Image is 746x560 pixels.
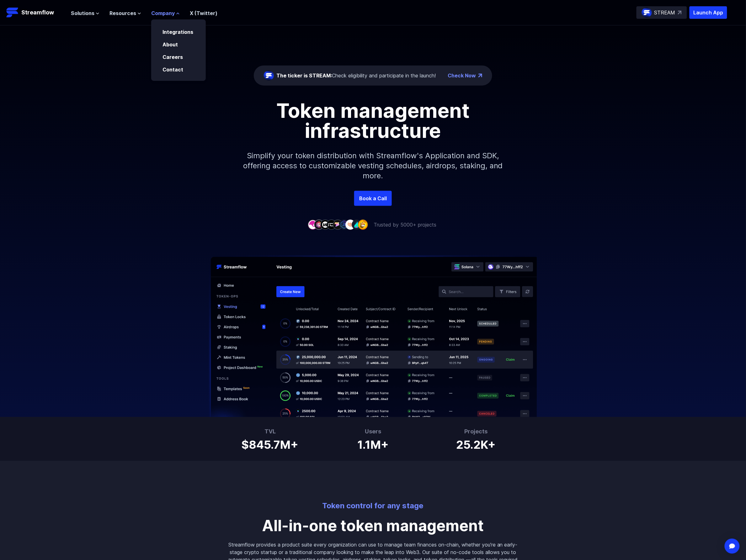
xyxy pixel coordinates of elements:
[333,220,343,229] img: company-5
[109,9,141,17] button: Resources
[163,66,183,73] a: Contact
[678,11,682,14] img: top-right-arrow.svg
[314,220,324,229] img: company-2
[690,6,727,19] button: Launch App
[151,9,175,17] span: Company
[276,72,436,79] div: Check eligibility and participate in the launch!
[374,221,436,228] p: Trusted by 5000+ projects
[456,436,496,451] h1: 25.2K+
[456,427,496,436] h3: Projects
[320,220,330,229] img: company-3
[478,74,482,77] img: top-right-arrow.png
[637,6,687,19] a: STREAM
[264,71,274,81] img: streamflow-logo-circle.png
[339,220,349,229] img: company-6
[71,9,94,17] span: Solutions
[352,220,362,229] img: company-8
[238,141,508,191] p: Simplify your token distribution with Streamflow's Application and SDK, offering access to custom...
[6,6,19,19] img: Streamflow Logo
[163,54,183,60] a: Careers
[227,501,519,511] p: Token control for any stage
[358,220,368,229] img: company-9
[327,220,337,229] img: company-4
[308,220,318,229] img: company-1
[109,9,136,17] span: Resources
[151,9,180,17] button: Company
[232,101,514,141] h1: Token management infrastructure
[71,9,99,17] button: Solutions
[6,6,65,19] a: Streamflow
[163,41,178,48] a: About
[242,427,299,436] h3: TVL
[172,255,574,417] img: Hero Image
[21,8,54,17] p: Streamflow
[448,72,476,79] a: Check Now
[357,427,389,436] h3: Users
[725,539,740,554] div: Open Intercom Messenger
[345,220,355,229] img: company-7
[190,10,217,16] a: X (Twitter)
[163,29,193,35] a: Integrations
[276,72,332,79] span: The ticker is STREAM:
[242,436,299,451] h1: $845.7M+
[642,8,652,18] img: streamflow-logo-circle.png
[654,9,675,16] p: STREAM
[354,191,392,206] a: Book a Call
[227,519,519,534] p: All-in-one token management
[357,436,389,451] h1: 1.1M+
